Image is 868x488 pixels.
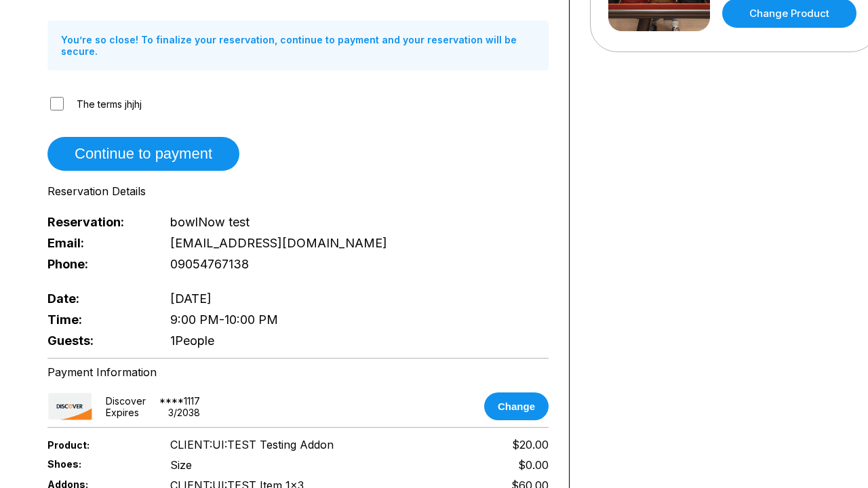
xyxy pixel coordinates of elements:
span: Time: [47,312,148,327]
div: You’re so close! To finalize your reservation, continue to payment and your reservation will be s... [47,20,549,70]
div: Payment Information [47,365,549,379]
div: $0.00 [518,458,549,472]
span: CLIENT:UI:TEST Testing Addon [170,438,334,451]
span: Shoes: [47,458,148,470]
span: [DATE] [170,291,212,306]
button: Change [484,392,549,420]
span: 1 People [170,333,214,348]
img: card [47,392,92,420]
span: Date: [47,291,148,306]
span: bowlNow test [170,215,250,229]
span: Phone: [47,257,148,271]
span: Product: [47,439,148,451]
span: 9:00 PM - 10:00 PM [170,312,278,327]
span: Reservation: [47,215,148,229]
div: Size [170,458,192,472]
button: Continue to payment [47,137,239,171]
span: $20.00 [512,438,549,451]
span: The terms jhjhj [77,98,142,110]
span: Guests: [47,333,148,348]
div: Expires [106,407,139,418]
span: 09054767138 [170,257,249,271]
span: Email: [47,236,148,250]
div: Reservation Details [47,184,549,198]
span: [EMAIL_ADDRESS][DOMAIN_NAME] [170,236,387,250]
div: 3 / 2038 [168,407,200,418]
div: discover [106,395,146,407]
